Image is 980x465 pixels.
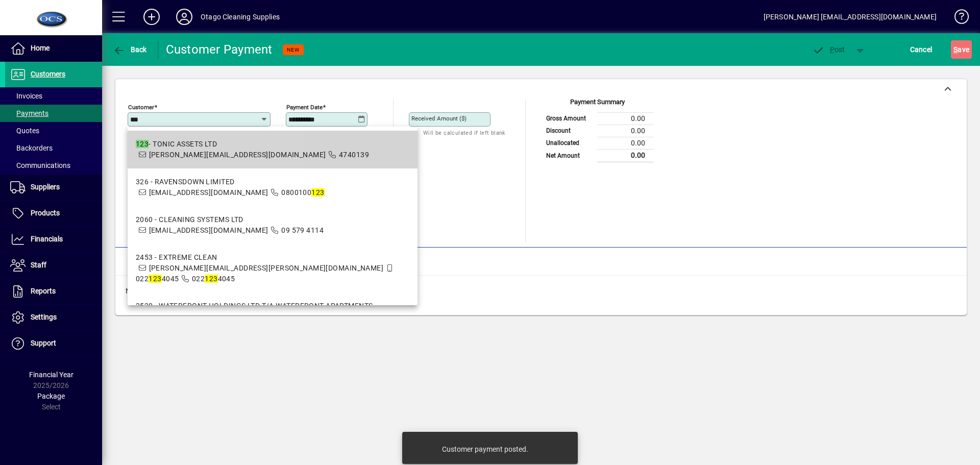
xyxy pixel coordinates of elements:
span: Reports [31,287,56,295]
button: Back [110,40,150,59]
span: S [953,45,958,54]
span: Backorders [10,144,53,152]
div: Otago Cleaning Supplies [201,9,280,25]
div: 326 - RAVENSDOWN LIMITED [136,177,325,187]
td: 0.00 [597,112,653,125]
div: - TONIC ASSETS LTD [136,139,369,150]
a: Settings [5,305,102,330]
span: Communications [10,161,70,169]
em: 123 [149,275,161,283]
span: 022 4045 [192,275,235,283]
span: [EMAIL_ADDRESS][DOMAIN_NAME] [149,188,268,197]
td: 0.00 [597,137,653,149]
a: Suppliers [5,175,102,200]
a: Financials [5,227,102,252]
span: Financials [31,235,63,243]
span: 09 579 4114 [281,226,324,234]
a: Home [5,36,102,61]
button: Post [807,40,850,59]
span: Staff [31,261,46,269]
mat-option: 2453 - EXTREME CLEAN [128,244,418,292]
a: Quotes [5,122,102,139]
app-page-header-button: Back [102,40,158,59]
span: 4740139 [339,151,369,159]
button: Profile [168,8,201,26]
td: 0.00 [597,149,653,162]
a: Support [5,331,102,356]
span: Invoices [10,92,42,100]
div: 2520 - WATERFRONT HOLDINGS LTD T/A WATERFRONT APARTMENTS [136,301,373,311]
td: 0.00 [597,125,653,137]
mat-option: 2060 - CLEANING SYSTEMS LTD [128,206,418,244]
button: Save [951,40,972,59]
div: 2060 - CLEANING SYSTEMS LTD [136,214,324,225]
mat-option: 326 - RAVENSDOWN LIMITED [128,168,418,206]
span: Payments [10,109,48,117]
td: Gross Amount [541,112,597,125]
mat-label: Customer [128,104,154,111]
mat-label: Received Amount ($) [411,115,467,122]
div: No outstanding invoices/adjustments found [115,276,967,307]
div: Customer payment posted. [442,444,528,454]
button: Cancel [908,40,935,59]
span: [PERSON_NAME][EMAIL_ADDRESS][PERSON_NAME][DOMAIN_NAME] [149,264,384,272]
span: Cancel [910,41,933,58]
div: Payment Summary [541,97,653,112]
a: Payments [5,105,102,122]
em: 123 [205,275,217,283]
span: Home [31,44,50,52]
mat-label: Payment Date [286,104,323,111]
span: NEW [287,46,300,53]
button: Add [135,8,168,26]
div: 2453 - EXTREME CLEAN [136,252,409,263]
a: Communications [5,157,102,174]
span: 0800100 [281,188,324,197]
span: Customers [31,70,65,78]
mat-option: 123 - TONIC ASSETS LTD [128,131,418,168]
a: Staff [5,253,102,278]
a: Reports [5,279,102,304]
a: Products [5,201,102,226]
span: Settings [31,313,57,321]
mat-hint: Will be calculated if left blank [423,127,505,138]
a: Backorders [5,139,102,157]
td: Discount [541,125,597,137]
span: [EMAIL_ADDRESS][DOMAIN_NAME] [149,226,268,234]
span: Financial Year [29,371,73,379]
div: [PERSON_NAME] [EMAIL_ADDRESS][DOMAIN_NAME] [764,9,937,25]
span: Products [31,209,60,217]
span: Quotes [10,127,39,135]
span: ost [812,45,845,54]
span: P [830,45,835,54]
span: ave [953,41,969,58]
span: [PERSON_NAME][EMAIL_ADDRESS][DOMAIN_NAME] [149,151,326,159]
span: Support [31,339,56,347]
mat-option: 2520 - WATERFRONT HOLDINGS LTD T/A WATERFRONT APARTMENTS [128,292,418,330]
span: Back [113,45,147,54]
div: Customer Payment [166,41,273,58]
span: Package [37,392,65,400]
app-page-summary-card: Payment Summary [541,100,653,163]
a: Invoices [5,87,102,105]
em: 123 [136,140,149,148]
td: Unallocated [541,137,597,149]
em: 123 [311,188,324,197]
a: Knowledge Base [947,2,967,35]
span: 022 4045 [136,275,179,283]
span: Suppliers [31,183,60,191]
td: Net Amount [541,149,597,162]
